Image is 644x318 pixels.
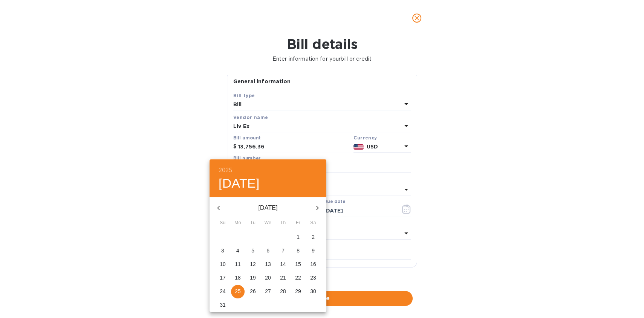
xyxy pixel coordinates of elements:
button: 27 [261,285,275,298]
button: 26 [246,285,260,298]
button: 12 [246,258,260,271]
span: Su [216,219,229,227]
span: We [261,219,275,227]
p: 6 [266,247,269,254]
button: 15 [291,258,305,271]
p: 20 [265,274,271,281]
p: 30 [310,287,316,295]
p: 21 [280,274,286,281]
button: 31 [216,298,229,312]
p: 3 [221,247,224,254]
p: 12 [250,260,256,268]
button: 30 [306,285,320,298]
button: 21 [276,271,290,285]
p: 5 [251,247,254,254]
p: 22 [295,274,301,281]
button: 9 [306,244,320,258]
p: 29 [295,287,301,295]
p: 28 [280,287,286,295]
button: 1 [291,231,305,244]
p: 14 [280,260,286,268]
button: 18 [231,271,245,285]
p: 9 [312,247,315,254]
button: 20 [261,271,275,285]
button: 2025 [219,165,232,176]
button: 13 [261,258,275,271]
button: 16 [306,258,320,271]
button: 19 [246,271,260,285]
p: 18 [235,274,241,281]
button: 14 [276,258,290,271]
button: 5 [246,244,260,258]
p: 26 [250,287,256,295]
button: 6 [261,244,275,258]
span: Tu [246,219,260,227]
p: 25 [235,287,241,295]
button: [DATE] [219,176,260,191]
p: 13 [265,260,271,268]
p: 23 [310,274,316,281]
button: 11 [231,258,245,271]
p: 31 [220,301,226,309]
span: Th [276,219,290,227]
p: 8 [297,247,300,254]
button: 24 [216,285,229,298]
p: 27 [265,287,271,295]
button: 23 [306,271,320,285]
button: 25 [231,285,245,298]
button: 4 [231,244,245,258]
p: [DATE] [228,203,308,213]
span: Sa [306,219,320,227]
p: 2 [312,233,315,241]
button: 7 [276,244,290,258]
p: 17 [220,274,226,281]
button: 3 [216,244,229,258]
p: 16 [310,260,316,268]
span: Mo [231,219,245,227]
button: 8 [291,244,305,258]
button: 22 [291,271,305,285]
p: 19 [250,274,256,281]
p: 4 [236,247,239,254]
button: 29 [291,285,305,298]
p: 7 [281,247,285,254]
p: 10 [220,260,226,268]
p: 11 [235,260,241,268]
button: 10 [216,258,229,271]
p: 1 [297,233,300,241]
button: 17 [216,271,229,285]
button: 2 [306,231,320,244]
p: 15 [295,260,301,268]
button: 28 [276,285,290,298]
p: 24 [220,287,226,295]
span: Fr [291,219,305,227]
